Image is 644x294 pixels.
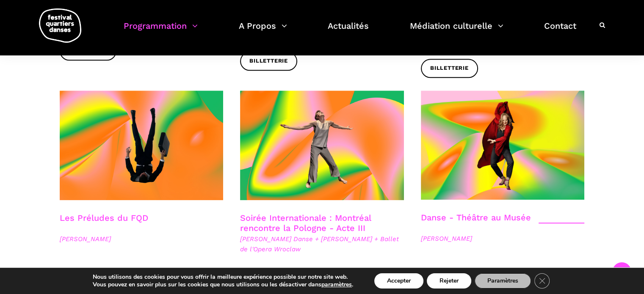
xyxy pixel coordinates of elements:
[240,265,404,286] p: Studio-Théatre des Grands Ballets Canadiens
[421,59,478,78] a: Billetterie
[240,266,358,274] strong: Vendredi 12 Septembre 2025 – 20h
[475,273,531,289] button: Paramètres
[124,19,198,44] a: Programmation
[321,281,352,289] button: paramètres
[93,281,353,289] p: Vous pouvez en savoir plus sur les cookies que nous utilisons ou les désactiver dans .
[39,8,81,43] img: logo-fqd-med
[410,19,503,44] a: Médiation culturelle
[421,234,585,244] span: [PERSON_NAME]
[93,273,353,281] p: Nous utilisons des cookies pour vous offrir la meilleure expérience possible sur notre site web.
[60,267,184,275] strong: Vendredi 12 Septembre 2025 – 18h30
[421,266,539,274] strong: Samedi 13 Septembre 2025 – 13h30
[60,234,224,244] span: [PERSON_NAME]
[534,273,550,289] button: Close GDPR Cookie Banner
[430,64,469,73] span: Billetterie
[60,213,148,223] a: Les Préludes du FQD
[240,213,371,233] a: Soirée Internationale : Montréal rencontre la Pologne - Acte III
[328,19,369,44] a: Actualités
[240,234,404,254] span: [PERSON_NAME] Danse + [PERSON_NAME] + Ballet de l'Opera Wroclaw
[239,19,287,44] a: A Propos
[427,273,471,289] button: Rejeter
[249,57,288,66] span: Billetterie
[421,212,531,223] a: Danse - Théâtre au Musée
[240,52,297,71] a: Billetterie
[374,273,423,289] button: Accepter
[544,19,576,44] a: Contact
